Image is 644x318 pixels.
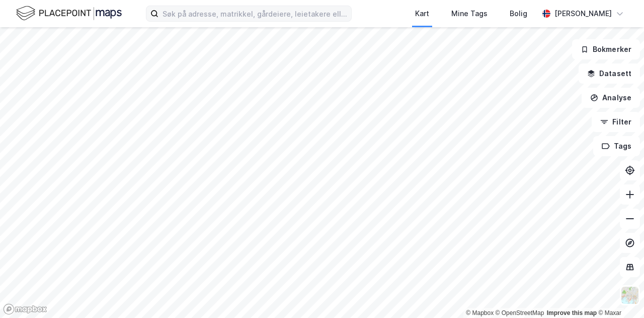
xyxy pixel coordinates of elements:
[572,39,640,59] button: Bokmerker
[466,309,494,316] a: Mapbox
[592,112,640,132] button: Filter
[593,136,640,156] button: Tags
[415,8,429,20] div: Kart
[451,8,488,20] div: Mine Tags
[496,309,544,316] a: OpenStreetMap
[16,5,122,22] img: logo.f888ab2527a4732fd821a326f86c7f29.svg
[510,8,527,20] div: Bolig
[579,63,640,84] button: Datasett
[3,303,47,315] a: Mapbox homepage
[594,270,644,318] iframe: Chat Widget
[582,88,640,108] button: Analyse
[554,8,612,20] div: [PERSON_NAME]
[594,270,644,318] div: Kontrollprogram for chat
[547,309,597,316] a: Improve this map
[158,6,351,21] input: Søk på adresse, matrikkel, gårdeiere, leietakere eller personer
